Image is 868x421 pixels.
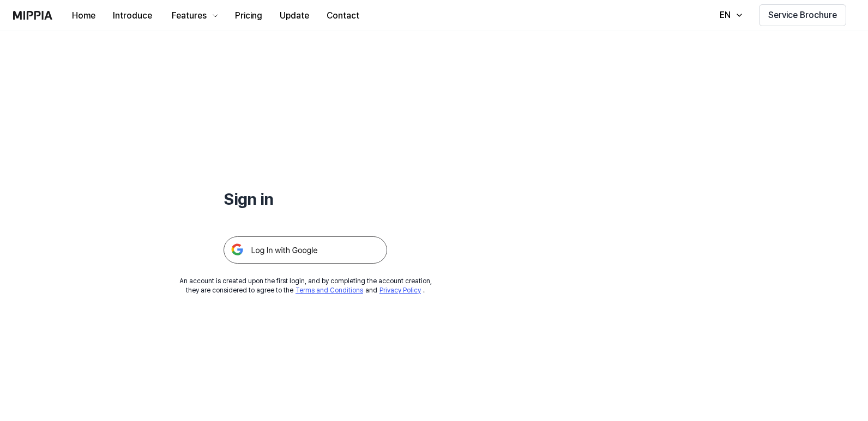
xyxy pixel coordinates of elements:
button: Home [63,5,104,27]
a: Terms and Conditions [296,286,363,294]
button: Service Brochure [759,4,846,26]
button: Features [161,5,226,27]
button: Update [271,5,318,27]
div: Features [170,9,209,22]
img: logo [13,11,52,20]
a: Privacy Policy [379,286,421,294]
h1: Sign in [224,187,387,210]
div: EN [718,9,733,22]
img: 구글 로그인 버튼 [224,236,387,264]
button: Pricing [226,5,271,27]
button: EN [709,4,750,26]
a: Update [271,1,318,30]
div: An account is created upon the first login, and by completing the account creation, they are cons... [179,277,432,295]
button: Introduce [104,5,161,27]
button: Contact [318,5,368,27]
